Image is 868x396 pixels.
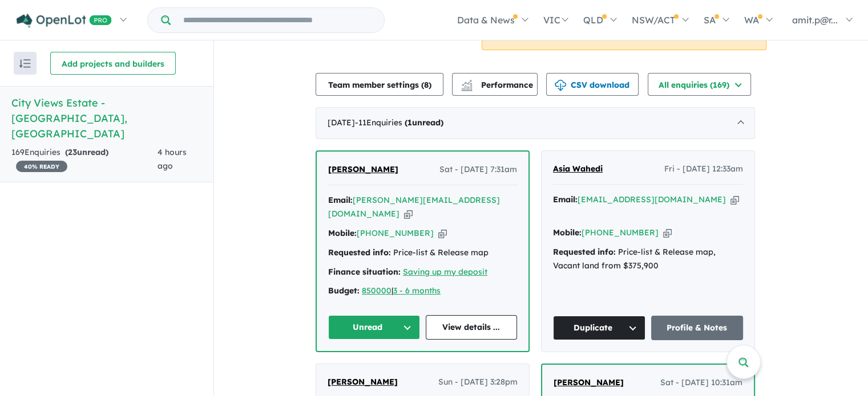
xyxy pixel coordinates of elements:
[362,285,391,296] a: 850000
[316,73,443,96] button: Team member settings (8)
[553,164,603,174] span: Asia Wahedi
[424,80,429,90] span: 8
[651,316,744,340] a: Profile & Notes
[68,147,77,157] span: 23
[730,194,739,206] button: Copy
[328,228,357,238] strong: Mobile:
[328,195,500,219] a: [PERSON_NAME][EMAIL_ADDRESS][DOMAIN_NAME]
[11,95,202,141] h5: City Views Estate - [GEOGRAPHIC_DATA] , [GEOGRAPHIC_DATA]
[328,377,398,387] span: [PERSON_NAME]
[19,59,31,68] img: sort.svg
[648,73,751,96] button: All enquiries (169)
[158,147,187,171] span: 4 hours ago
[438,375,518,389] span: Sun - [DATE] 3:28pm
[328,163,398,177] a: [PERSON_NAME]
[407,117,412,128] span: 1
[173,8,382,32] input: Try estate name, suburb, builder or developer
[553,194,578,205] strong: Email:
[50,52,176,75] button: Add projects and builders
[553,227,582,238] strong: Mobile:
[16,161,67,172] span: 40 % READY
[328,247,391,258] strong: Requested info:
[405,117,443,128] strong: ( unread)
[553,162,603,176] a: Asia Wahedi
[328,315,420,340] button: Unread
[792,14,838,26] span: amit.p@r...
[403,267,487,277] a: Saving up my deposit
[328,285,360,296] strong: Budget:
[328,195,353,205] strong: Email:
[17,14,112,28] img: Openlot PRO Logo White
[462,80,472,86] img: line-chart.svg
[452,73,538,96] button: Performance
[404,208,413,220] button: Copy
[555,80,566,91] img: download icon
[546,73,639,96] button: CSV download
[355,117,443,128] span: - 11 Enquir ies
[553,246,743,273] div: Price-list & Release map, Vacant land from $375,900
[554,376,624,390] a: [PERSON_NAME]
[582,227,659,238] a: [PHONE_NUMBER]
[439,163,517,177] span: Sat - [DATE] 7:31am
[438,227,447,239] button: Copy
[660,376,742,390] span: Sat - [DATE] 10:31am
[11,146,158,173] div: 169 Enquir ies
[328,164,398,174] span: [PERSON_NAME]
[664,162,743,176] span: Fri - [DATE] 12:33am
[357,228,434,238] a: [PHONE_NUMBER]
[393,285,441,296] a: 3 - 6 months
[578,194,726,205] a: [EMAIL_ADDRESS][DOMAIN_NAME]
[461,83,473,91] img: bar-chart.svg
[553,316,645,340] button: Duplicate
[463,80,533,90] span: Performance
[426,315,518,340] a: View details ...
[554,377,624,387] span: [PERSON_NAME]
[663,227,672,239] button: Copy
[328,375,398,389] a: [PERSON_NAME]
[328,267,401,277] strong: Finance situation:
[65,147,108,157] strong: ( unread)
[328,246,517,260] div: Price-list & Release map
[328,284,517,298] div: |
[316,107,755,139] div: [DATE]
[553,247,616,257] strong: Requested info:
